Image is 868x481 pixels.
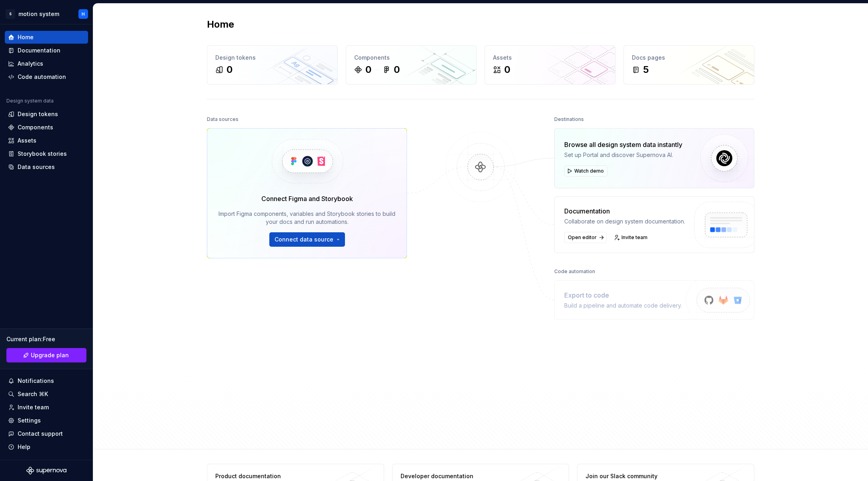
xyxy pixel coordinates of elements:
[485,45,615,85] a: Assets0
[5,414,88,427] a: Settings
[18,73,66,81] div: Code automation
[564,217,685,225] div: Collaborate on design system documentation.
[564,290,682,300] div: Export to code
[5,70,88,83] a: Code automation
[504,63,510,76] div: 0
[5,147,88,160] a: Storybook stories
[5,31,88,44] a: Home
[6,335,86,343] div: Current plan : Free
[394,63,400,76] div: 0
[5,374,88,387] button: Notifications
[5,427,88,440] button: Contact support
[275,235,333,244] span: Connect data source
[18,110,58,118] div: Design tokens
[5,134,88,147] a: Assets
[82,11,85,17] div: H
[365,63,371,76] div: 0
[401,472,517,480] div: Developer documentation
[564,302,682,310] div: Build a pipeline and automate code delivery.
[564,140,682,149] div: Browse all design system data instantly
[6,9,15,19] div: S
[18,60,43,68] div: Analytics
[493,54,607,62] div: Assets
[632,54,746,62] div: Docs pages
[6,348,86,362] a: Upgrade plan
[564,206,685,216] div: Documentation
[346,45,477,85] a: Components00
[621,234,647,241] span: Invite team
[554,114,584,125] div: Destinations
[574,168,604,174] span: Watch demo
[5,57,88,70] a: Analytics
[207,18,234,31] h2: Home
[5,161,88,173] a: Data sources
[18,137,36,145] div: Assets
[18,46,60,54] div: Documentation
[568,234,597,241] span: Open editor
[18,33,34,41] div: Home
[18,430,63,438] div: Contact support
[18,443,30,451] div: Help
[18,163,55,171] div: Data sources
[215,472,332,480] div: Product documentation
[585,472,702,480] div: Join our Slack community
[227,63,233,76] div: 0
[219,210,395,226] div: Import Figma components, variables and Storybook stories to build your docs and run automations.
[554,266,595,277] div: Code automation
[18,390,48,398] div: Search ⌘K
[207,114,239,125] div: Data sources
[5,388,88,400] button: Search ⌘K
[18,150,67,158] div: Storybook stories
[5,108,88,121] a: Design tokens
[18,403,49,411] div: Invite team
[26,467,66,475] svg: Supernova Logo
[269,232,345,247] button: Connect data source
[215,54,329,62] div: Design tokens
[5,121,88,134] a: Components
[18,10,59,18] div: motion system
[5,401,88,414] a: Invite team
[623,45,754,85] a: Docs pages5
[643,63,649,76] div: 5
[564,232,607,243] a: Open editor
[6,98,54,104] div: Design system data
[5,441,88,453] button: Help
[18,123,53,131] div: Components
[18,417,41,425] div: Settings
[564,165,607,177] button: Watch demo
[5,44,88,57] a: Documentation
[261,194,353,203] div: Connect Figma and Storybook
[564,151,682,159] div: Set up Portal and discover Supernova AI.
[354,54,468,62] div: Components
[31,351,69,359] span: Upgrade plan
[611,232,651,243] a: Invite team
[207,45,338,85] a: Design tokens0
[2,5,91,22] button: Smotion systemH
[18,377,54,385] div: Notifications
